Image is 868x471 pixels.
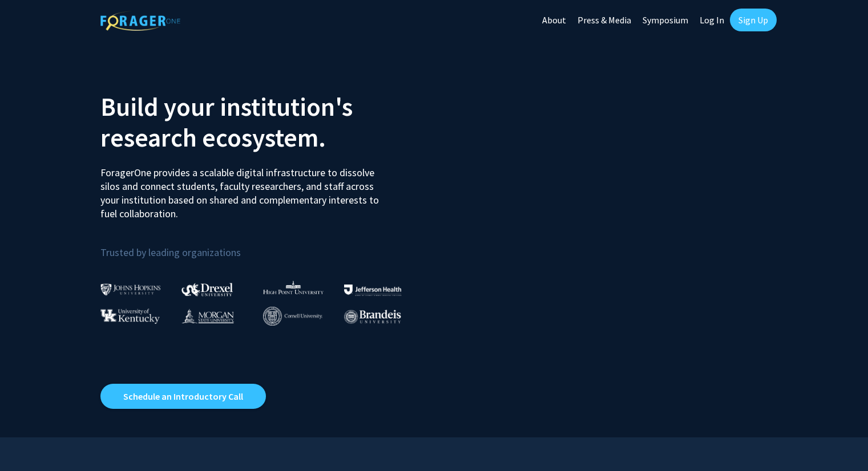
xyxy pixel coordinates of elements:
p: ForagerOne provides a scalable digital infrastructure to dissolve silos and connect students, fac... [100,157,387,221]
img: University of Kentucky [100,308,160,324]
p: Trusted by leading organizations [100,230,426,261]
img: Cornell University [263,307,322,326]
img: ForagerOne Logo [100,11,180,31]
a: Opens in a new tab [100,384,266,409]
img: High Point University [263,281,324,294]
a: Sign Up [730,9,777,31]
img: Brandeis University [344,310,401,324]
img: Morgan State University [181,308,234,323]
img: Thomas Jefferson University [344,285,401,295]
h2: Build your institution's research ecosystem. [100,91,426,153]
img: Drexel University [181,283,233,296]
img: Johns Hopkins University [100,283,161,295]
